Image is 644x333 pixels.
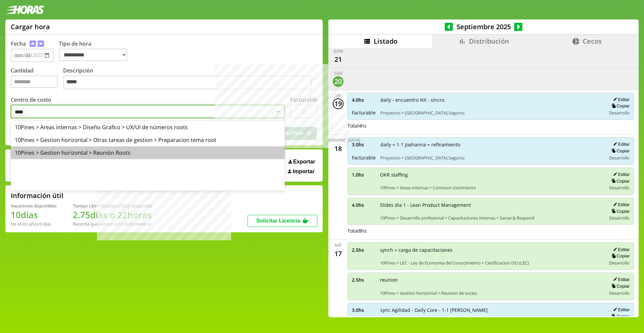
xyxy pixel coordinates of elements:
div: scrollable content [328,48,639,316]
span: 10Pines > Areas internas > Comision crecimiento [380,185,601,191]
span: 2.5 hs [352,277,375,283]
div: 10Pines > Areas internas > Diseño Grafico > UX/UI de números roots [11,121,285,134]
div: [DEMOGRAPHIC_DATA] [316,137,360,143]
div: Recordá que vencen a fin de [73,221,152,227]
span: Cecos [583,37,602,46]
button: Editar [611,307,630,313]
button: Copiar [609,178,630,184]
h2: Información útil [11,191,63,200]
input: Cantidad [11,76,58,88]
span: reunion [380,277,601,283]
span: Proyectos > [GEOGRAPHIC_DATA] Seguros [380,110,601,116]
label: Fecha [11,40,26,47]
img: logotipo [5,5,44,14]
button: Copiar [609,148,630,154]
button: Copiar [609,103,630,109]
button: Exportar [286,158,317,165]
span: 4.0 hs [352,97,376,103]
div: 10Pines > Gestion horizontal > Otras tareas de gestion > Preparacion tema root [11,134,285,146]
span: synch + carga de capacitaciones [380,247,601,253]
div: Vacaciones disponibles [11,203,57,209]
h1: 2.75 días o 22 horas [73,209,152,221]
span: Desarrollo [609,290,630,296]
button: Editar [611,172,630,177]
div: Total 4 hs [347,123,634,129]
button: Editar [611,141,630,147]
span: Septiembre 2025 [453,22,514,31]
div: 18 [333,143,343,154]
button: Copiar [609,283,630,289]
label: Facturable [290,96,317,103]
button: Editar [611,97,630,102]
label: Cantidad [11,67,63,91]
div: 21 [333,54,343,65]
label: Tipo de hora [59,40,133,62]
div: 10Pines > Gestion horizontal > Reunión Roots [11,146,285,159]
span: Desarrollo [609,215,630,221]
span: Facturable [352,109,376,116]
span: 2.5 hs [352,247,375,253]
span: Slides día 1 - Lean Product Management [380,202,601,208]
span: Desarrollo [609,155,630,161]
span: Listado [374,37,397,46]
h1: 10 días [11,209,57,221]
span: 4.0 hs [352,202,375,208]
span: Desarrollo [609,185,630,191]
span: Distribución [469,37,509,46]
div: dom [333,48,343,54]
div: Total 8 hs [347,228,634,234]
button: Copiar [609,253,630,259]
div: sáb [334,70,342,76]
button: Editar [611,277,630,282]
span: 10Pines > LEC - Ley de Economia del Conocimiento > Certificacion ISO (LEC) [380,260,601,266]
span: Importar [293,169,315,175]
select: Tipo de hora [59,49,127,61]
div: 20 [333,76,343,87]
span: 10Pines > Gestion horizontal > Reunion de socies [380,290,601,296]
div: 17 [333,248,343,259]
span: daily - encuentro NX - sincro [380,97,601,103]
div: vie [335,93,341,98]
span: Proyectos > [GEOGRAPHIC_DATA] Seguros [380,155,601,161]
button: Editar [611,202,630,207]
span: 1.0 hs [352,172,375,178]
button: Copiar [609,314,630,319]
div: Tiempo Libre Optativo (TiLO) disponible [73,203,152,209]
span: OKR staffing [380,172,601,178]
button: Editar [611,247,630,252]
div: mié [335,242,342,248]
span: sync Agilidad - Daily Core - 1-1 [PERSON_NAME] [380,307,601,313]
div: De otros años: 0 días [11,221,57,227]
span: Solicitar Licencia [256,218,301,224]
label: Descripción [63,67,317,91]
button: Solicitar Licencia [248,215,317,227]
div: 19 [333,98,343,109]
span: Facturable [352,154,376,161]
span: Desarrollo [609,110,630,116]
span: 3.0 hs [352,141,376,148]
h1: Cargar hora [11,22,50,31]
b: Diciembre [129,221,151,227]
span: 10Pines > Desarrollo profesional > Capacitaciones internas > Sense & Respond [380,215,601,221]
label: Centro de costo [11,96,51,103]
span: Exportar [293,159,315,165]
span: daily + 1-1 Joahanna + refinamiento [380,141,601,148]
span: 3.0 hs [352,307,376,313]
span: Desarrollo [609,260,630,266]
textarea: Descripción [63,76,312,90]
button: Copiar [609,208,630,214]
